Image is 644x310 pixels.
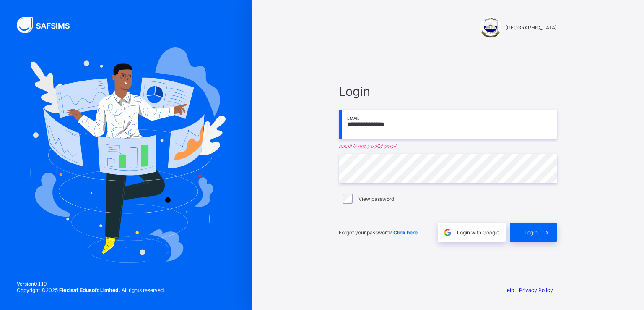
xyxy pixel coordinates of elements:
[519,287,553,293] a: Privacy Policy
[358,196,394,202] label: View password
[393,229,418,236] a: Click here
[443,228,452,237] img: google.396cfc9801f0270233282035f929180a.svg
[17,287,165,293] span: Copyright © 2025 All rights reserved.
[505,24,557,31] span: [GEOGRAPHIC_DATA]
[17,281,165,287] span: Version 0.1.19
[339,143,557,150] em: email is not a valid email
[457,229,499,236] span: Login with Google
[339,229,418,236] span: Forgot your password?
[26,47,226,263] img: Hero Image
[17,17,80,33] img: SAFSIMS Logo
[503,287,514,293] a: Help
[339,84,557,99] span: Login
[525,229,538,236] span: Login
[59,287,120,293] strong: Flexisaf Edusoft Limited.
